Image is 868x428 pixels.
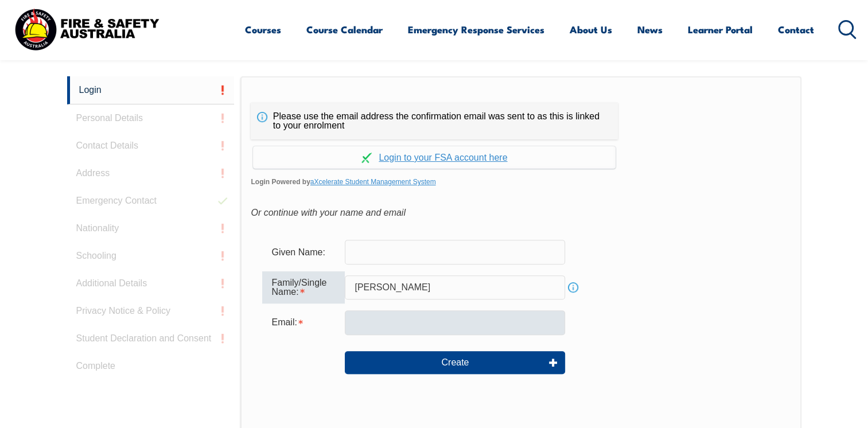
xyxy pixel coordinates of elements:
[251,103,618,139] div: Please use the email address the confirmation email was sent to as this is linked to your enrolment
[565,279,581,295] a: Info
[262,241,345,263] div: Given Name:
[637,14,663,45] a: News
[67,76,235,104] a: Login
[262,271,345,304] div: Family/Single Name is required.
[408,14,544,45] a: Emergency Response Services
[310,178,436,186] a: aXcelerate Student Management System
[778,14,814,45] a: Contact
[251,173,791,190] span: Login Powered by
[570,14,612,45] a: About Us
[262,312,345,333] div: Email is required.
[306,14,383,45] a: Course Calendar
[361,153,372,163] img: Log in withaxcelerate
[345,351,565,374] button: Create
[245,14,281,45] a: Courses
[251,204,791,221] div: Or continue with your name and email
[688,14,753,45] a: Learner Portal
